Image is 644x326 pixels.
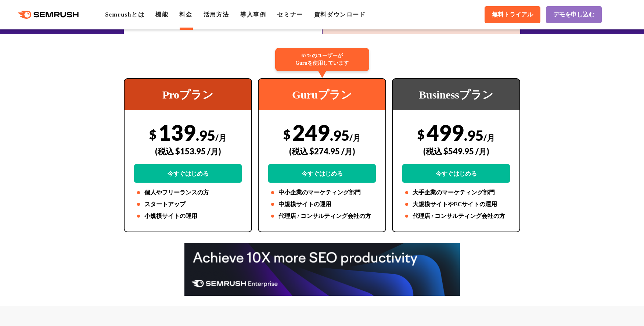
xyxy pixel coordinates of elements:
[268,138,376,164] div: (税込 $274.95 /月)
[417,127,425,142] span: $
[125,79,251,110] div: Proプラン
[393,79,519,110] div: Businessプラン
[196,127,215,144] span: .95
[402,119,510,183] div: 499
[402,188,510,197] li: 大手企業のマーケティング部門
[268,119,376,183] div: 249
[546,6,602,23] a: デモを申し込む
[204,11,229,18] a: 活用方法
[268,164,376,183] a: 今すぐはじめる
[105,11,144,18] a: Semrushとは
[240,11,266,18] a: 導入事例
[483,133,495,143] span: /月
[402,164,510,183] a: 今すぐはじめる
[314,11,366,18] a: 資料ダウンロード
[155,11,168,18] a: 機能
[149,127,156,142] span: $
[134,119,242,183] div: 139
[402,200,510,209] li: 大規模サイトやECサイトの運用
[485,6,540,23] a: 無料トライアル
[277,11,303,18] a: セミナー
[553,11,594,19] span: デモを申し込む
[134,212,242,221] li: 小規模サイトの運用
[492,11,533,19] span: 無料トライアル
[402,212,510,221] li: 代理店 / コンサルティング会社の方
[268,188,376,197] li: 中小企業のマーケティング部門
[330,127,349,144] span: .95
[283,127,291,142] span: $
[349,133,361,143] span: /月
[134,188,242,197] li: 個人やフリーランスの方
[179,11,192,18] a: 料金
[275,48,369,71] div: 67%のユーザーが Guruを使用しています
[134,138,242,164] div: (税込 $153.95 /月)
[464,127,483,144] span: .95
[215,133,227,143] span: /月
[134,164,242,183] a: 今すぐはじめる
[402,138,510,164] div: (税込 $549.95 /月)
[134,200,242,209] li: スタートアップ
[268,212,376,221] li: 代理店 / コンサルティング会社の方
[268,200,376,209] li: 中規模サイトの運用
[259,79,385,110] div: Guruプラン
